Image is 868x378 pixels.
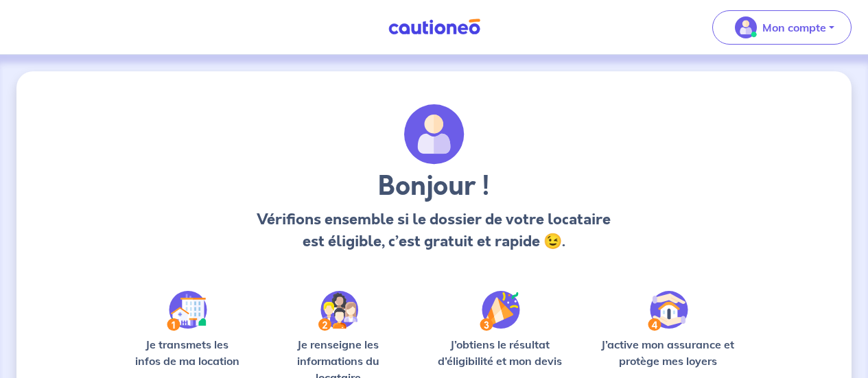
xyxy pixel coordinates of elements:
img: /static/f3e743aab9439237c3e2196e4328bba9/Step-3.svg [480,291,520,331]
p: Mon compte [762,19,826,36]
p: Je transmets les infos de ma location [126,336,248,369]
p: J’obtiens le résultat d’éligibilité et mon devis [428,336,572,369]
img: illu_account_valid_menu.svg [735,16,757,38]
img: /static/90a569abe86eec82015bcaae536bd8e6/Step-1.svg [167,291,207,331]
img: /static/c0a346edaed446bb123850d2d04ad552/Step-2.svg [318,291,358,331]
p: Vérifions ensemble si le dossier de votre locataire est éligible, c’est gratuit et rapide 😉. [255,209,613,252]
h3: Bonjour ! [255,170,613,203]
p: J’active mon assurance et protège mes loyers [594,336,742,369]
img: /static/bfff1cf634d835d9112899e6a3df1a5d/Step-4.svg [648,291,688,331]
img: archivate [404,104,465,165]
img: Cautioneo [383,19,486,36]
button: illu_account_valid_menu.svgMon compte [712,10,852,45]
